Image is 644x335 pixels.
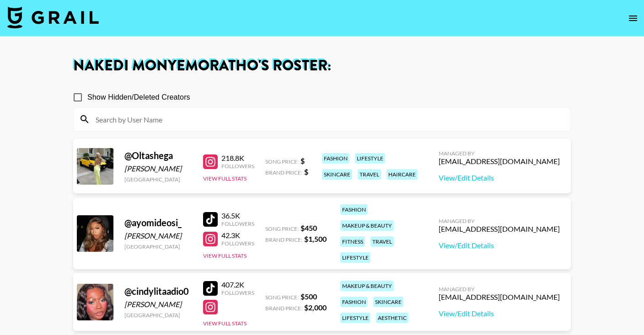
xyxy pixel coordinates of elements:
span: Brand Price: [265,236,302,243]
div: [EMAIL_ADDRESS][DOMAIN_NAME] [439,157,560,166]
div: fashion [322,153,349,164]
div: makeup & beauty [340,220,394,231]
a: View/Edit Details [439,309,560,318]
div: Managed By [439,150,560,157]
strong: $ 2,000 [304,303,327,312]
span: Song Price: [265,158,299,165]
div: travel [370,236,394,247]
div: [EMAIL_ADDRESS][DOMAIN_NAME] [439,224,560,234]
div: lifestyle [355,153,385,164]
a: View/Edit Details [439,241,560,250]
div: [PERSON_NAME] [124,231,192,240]
div: fitness [340,236,365,247]
div: [GEOGRAPHIC_DATA] [124,243,192,250]
strong: $ 1,500 [304,234,327,243]
div: skincare [373,297,403,307]
strong: $ [301,156,305,165]
div: fashion [340,297,368,307]
strong: $ 450 [301,223,317,232]
div: 36.5K [221,211,254,220]
span: Brand Price: [265,305,302,312]
div: aesthetic [376,313,408,323]
div: fashion [340,204,368,215]
div: Followers [221,289,254,296]
div: 42.3K [221,231,254,240]
div: Followers [221,240,254,247]
div: skincare [322,169,352,180]
div: lifestyle [340,313,370,323]
button: View Full Stats [203,252,247,259]
button: View Full Stats [203,175,247,182]
div: [GEOGRAPHIC_DATA] [124,176,192,183]
div: [PERSON_NAME] [124,300,192,309]
strong: $ 500 [301,292,317,301]
strong: $ [304,167,308,176]
div: Followers [221,163,254,170]
span: Brand Price: [265,169,302,176]
div: [EMAIL_ADDRESS][DOMAIN_NAME] [439,292,560,302]
button: open drawer [624,9,642,27]
div: haircare [386,169,418,180]
div: Managed By [439,286,560,292]
div: @ Oltashega [124,150,192,161]
div: 218.8K [221,154,254,163]
button: View Full Stats [203,320,247,327]
div: [PERSON_NAME] [124,164,192,173]
div: [GEOGRAPHIC_DATA] [124,312,192,319]
div: @ cindylitaadio0 [124,286,192,297]
span: Show Hidden/Deleted Creators [87,92,190,103]
div: @ ayomideosi_ [124,217,192,229]
div: 407.2K [221,280,254,289]
span: Song Price: [265,294,299,301]
div: travel [358,169,381,180]
img: Grail Talent [7,6,99,28]
div: makeup & beauty [340,281,394,291]
input: Search by User Name [90,112,565,127]
div: lifestyle [340,252,370,263]
div: Managed By [439,218,560,224]
span: Song Price: [265,225,299,232]
a: View/Edit Details [439,173,560,182]
div: Followers [221,220,254,227]
h1: Nakedi Monyemoratho 's Roster: [73,58,571,73]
